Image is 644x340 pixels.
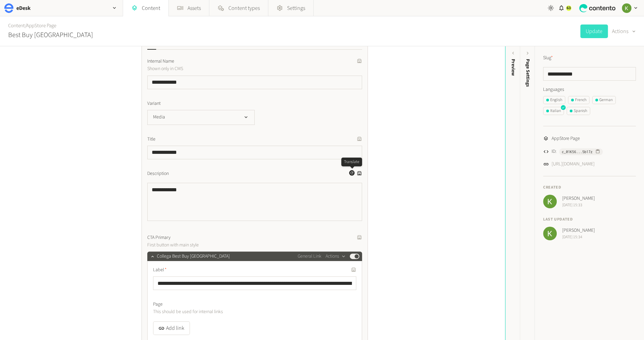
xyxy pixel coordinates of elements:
button: French [568,96,589,104]
span: 63 [567,5,571,11]
span: Label [153,266,167,274]
label: Slug [543,54,553,62]
div: German [595,97,613,103]
span: General Link [298,253,321,260]
span: Content types [228,4,260,12]
span: c_01K56...5b17z [562,149,593,155]
a: Content [8,22,25,29]
div: Preview [509,59,516,76]
a: [URL][DOMAIN_NAME] [552,161,595,168]
button: Italian [543,107,564,115]
span: Settings [287,4,305,12]
button: Add link [153,321,190,335]
img: eDesk [4,3,14,13]
img: Keelin Terry [622,3,631,13]
h4: Created [543,184,636,191]
div: French [571,97,586,103]
span: Internal Name [147,58,174,65]
span: AppStore Page [552,135,580,142]
img: Keelin Terry [543,227,557,240]
button: c_01K56...5b17z [559,148,603,155]
h4: Last updated [543,216,636,223]
img: Keelin Terry [543,195,557,208]
span: Page [153,301,163,308]
p: First button with main style [147,241,302,249]
span: [DATE] 15:33 [562,202,595,208]
div: English [546,97,562,103]
span: [PERSON_NAME] [562,227,595,234]
div: Spanish [570,108,587,114]
span: ID: [552,148,556,155]
button: Actions [612,25,636,38]
h2: eDesk [16,4,31,12]
p: This should be used for internal links [153,308,308,315]
span: / [25,22,26,29]
button: Spanish [567,107,590,115]
span: Description [147,170,169,177]
div: Italian [546,108,561,114]
button: Media [147,110,255,125]
span: [DATE] 15:34 [562,234,595,240]
span: Title [147,136,155,143]
a: AppStore Page [26,22,56,29]
span: Page Settings [524,59,531,87]
button: Actions [326,252,346,260]
div: Translate [341,158,362,166]
p: Shown only in CMS [147,65,302,72]
span: [PERSON_NAME] [562,195,595,202]
h2: Best Buy [GEOGRAPHIC_DATA] [8,30,93,40]
span: CTA Primary [147,234,170,241]
span: Variant [147,100,161,107]
label: Languages [543,86,636,93]
button: English [543,96,565,104]
button: Update [580,25,608,38]
button: German [592,96,616,104]
span: Collega Best Buy USA [157,253,230,260]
